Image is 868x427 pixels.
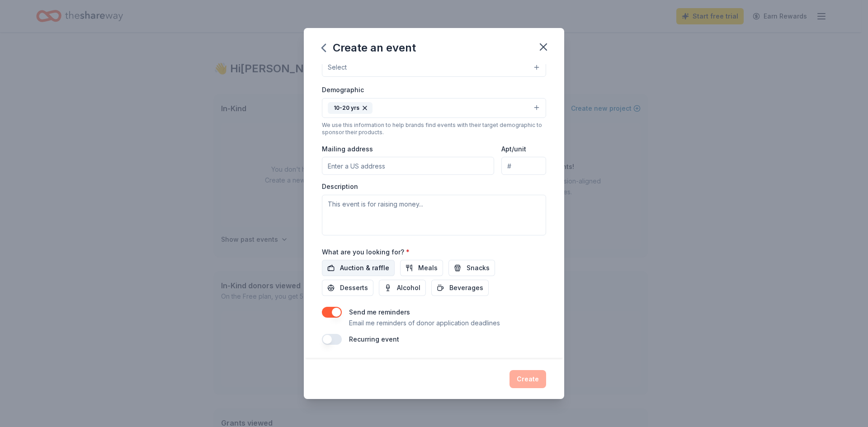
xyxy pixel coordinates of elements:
[349,318,500,328] p: Email me reminders of donor application deadlines
[322,58,546,77] button: Select
[449,282,483,293] span: Beverages
[431,280,489,296] button: Beverages
[379,280,426,296] button: Alcohol
[400,260,443,276] button: Meals
[322,280,373,296] button: Desserts
[322,85,364,94] label: Demographic
[322,122,546,136] div: We use this information to help brands find events with their target demographic to sponsor their...
[467,263,490,273] span: Snacks
[448,260,495,276] button: Snacks
[322,260,395,276] button: Auction & raffle
[340,263,389,273] span: Auction & raffle
[501,157,546,175] input: #
[322,182,358,191] label: Description
[501,145,526,154] label: Apt/unit
[340,282,368,293] span: Desserts
[322,248,410,257] label: What are you looking for?
[397,282,420,293] span: Alcohol
[328,102,373,114] div: 10-20 yrs
[322,98,546,118] button: 10-20 yrs
[322,41,416,55] div: Create an event
[349,335,399,343] label: Recurring event
[322,145,373,154] label: Mailing address
[322,157,494,175] input: Enter a US address
[349,308,410,316] label: Send me reminders
[418,263,438,273] span: Meals
[328,62,347,73] span: Select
